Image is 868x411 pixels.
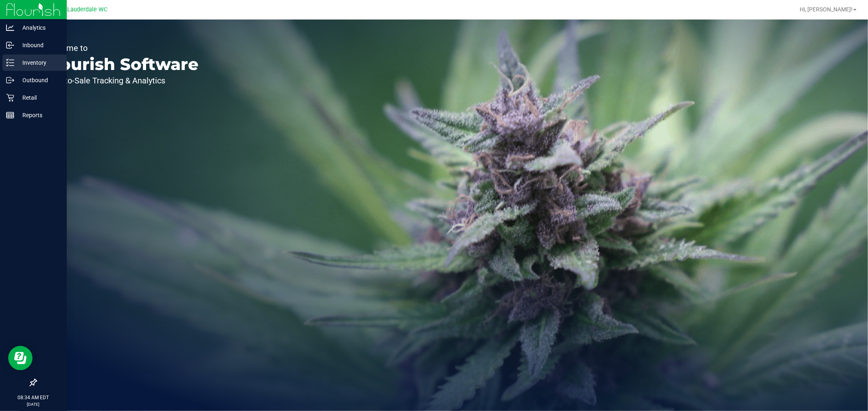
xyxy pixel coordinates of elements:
iframe: Resource center [8,346,33,370]
p: [DATE] [4,401,63,407]
span: Ft. Lauderdale WC [59,6,107,13]
inline-svg: Retail [6,94,14,102]
p: Inbound [14,40,63,50]
p: Retail [14,93,63,103]
p: Outbound [14,75,63,85]
p: Flourish Software [44,56,199,72]
inline-svg: Outbound [6,76,14,84]
p: Seed-to-Sale Tracking & Analytics [44,77,199,85]
inline-svg: Analytics [6,24,14,32]
inline-svg: Reports [6,111,14,119]
inline-svg: Inventory [6,59,14,67]
p: 08:34 AM EDT [4,394,63,401]
p: Welcome to [44,44,199,52]
p: Reports [14,110,63,120]
p: Inventory [14,58,63,68]
span: Hi, [PERSON_NAME]! [800,6,853,13]
p: Analytics [14,23,63,33]
inline-svg: Inbound [6,41,14,49]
